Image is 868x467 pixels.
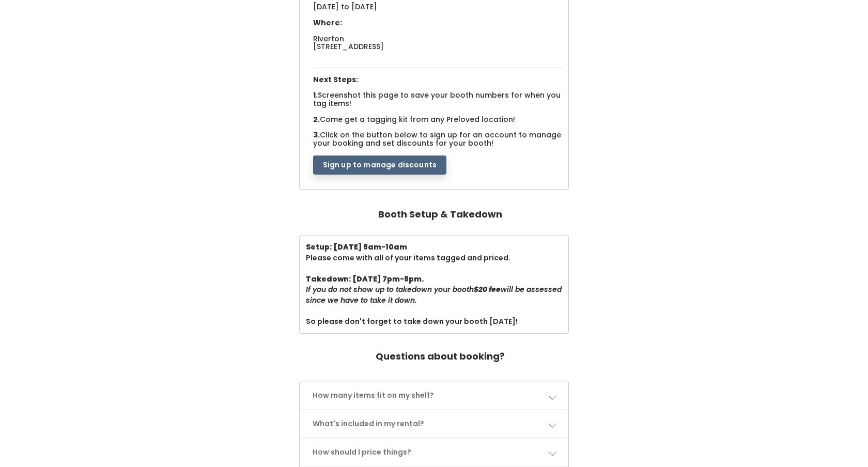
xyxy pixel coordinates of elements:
span: Click on the button below to sign up for an account to manage your booking and set discounts for ... [313,130,561,148]
span: [DATE] to [DATE] [313,2,377,12]
span: Next Steps: [313,74,358,85]
h4: Questions about booking? [376,346,505,367]
a: What's included in my rental? [300,410,568,438]
button: Sign up to manage discounts [313,155,446,175]
i: If you do not show up to takedown your booth will be assessed since we have to take it down. [306,284,562,305]
a: Sign up to manage discounts [313,159,446,169]
b: Takedown: [DATE] 7pm-8pm. [306,274,424,284]
span: Come get a tagging kit from any Preloved location! [320,114,515,124]
a: How many items fit on my shelf? [300,382,568,409]
span: Riverton [STREET_ADDRESS] [313,34,384,52]
span: Where: [313,18,342,28]
b: $20 fee [474,284,501,294]
h4: Booth Setup & Takedown [378,204,502,225]
a: How should I price things? [300,439,568,466]
b: Setup: [DATE] 8am-10am [306,242,407,252]
div: Please come with all of your items tagged and priced. So please don't forget to take down your bo... [306,242,563,327]
span: Screenshot this page to save your booth numbers for when you tag items! [313,90,561,108]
